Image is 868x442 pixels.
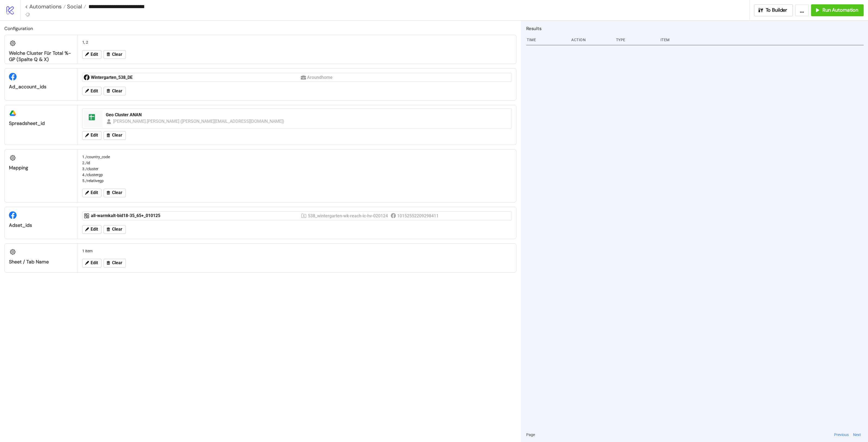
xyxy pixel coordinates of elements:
[82,225,101,234] button: Edit
[82,172,512,178] div: 4 . /clustergp
[91,52,98,57] span: Edit
[82,189,101,197] button: Edit
[112,52,122,57] span: Clear
[9,259,73,265] div: Sheet / Tab name
[615,35,656,45] div: Type
[832,432,850,438] button: Previous
[526,25,864,32] h2: Results
[91,75,301,80] div: Wintergarten_538_DE
[112,227,122,232] span: Clear
[82,166,512,172] div: 3 . /cluster
[106,112,508,118] div: Geo Cluster ANAN
[82,160,512,166] div: 2 . /id
[82,154,512,160] div: 1 . /country_code
[754,4,793,16] button: To Builder
[91,133,98,138] span: Edit
[526,35,567,45] div: Time
[822,7,858,13] span: Run Automation
[91,190,98,195] span: Edit
[25,4,66,9] a: < Automations
[91,89,98,93] span: Edit
[851,432,863,438] button: Next
[82,178,512,184] div: 5 . /relativegp
[112,89,122,93] span: Clear
[9,120,73,127] div: spreadsheet_id
[104,259,126,267] button: Clear
[795,4,809,16] button: ...
[766,7,787,13] span: To Builder
[4,25,516,32] h2: Configuration
[112,260,122,265] span: Clear
[308,212,388,219] div: 538_wintergarten-wk-reach-ic-hv-020124
[9,50,73,63] div: Welche Cluster für Total %-GP (Spalte Q & X)
[82,259,101,267] button: Edit
[91,213,301,219] div: all-warmkalt-bid18-35_65+_010125
[112,133,122,138] span: Clear
[104,225,126,234] button: Clear
[9,84,73,90] div: ad_account_ids
[526,432,535,438] span: Page
[811,4,864,16] button: Run Automation
[104,50,126,59] button: Clear
[397,212,439,219] div: 10152552209298411
[9,222,73,228] div: adset_ids
[113,118,285,125] div: [PERSON_NAME].[PERSON_NAME] ([PERSON_NAME][EMAIL_ADDRESS][DOMAIN_NAME])
[571,35,611,45] div: Action
[9,165,73,171] div: mapping
[91,260,98,265] span: Edit
[104,189,126,197] button: Clear
[82,50,101,59] button: Edit
[66,4,86,9] a: Social
[91,227,98,232] span: Edit
[80,37,514,47] div: 1, 2
[66,3,82,10] span: Social
[82,87,101,95] button: Edit
[104,87,126,95] button: Clear
[80,246,514,256] div: 1 item
[104,131,126,140] button: Clear
[112,190,122,195] span: Clear
[307,74,334,81] div: Aroundhome
[82,131,101,140] button: Edit
[660,35,864,45] div: Item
